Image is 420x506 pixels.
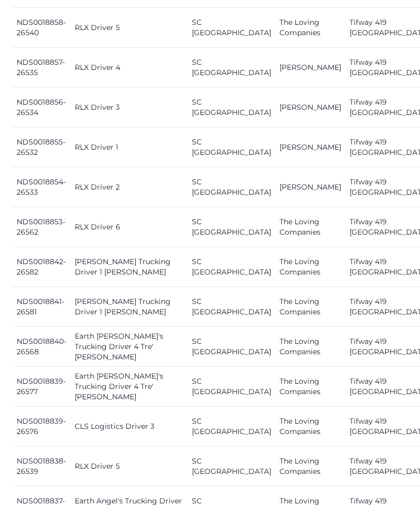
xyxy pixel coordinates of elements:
td: SC [GEOGRAPHIC_DATA] [188,248,275,287]
td: NDS0018857-26535 [12,48,71,88]
td: NDS0018840-26568 [12,327,71,367]
td: Earth [PERSON_NAME]'s Trucking Driver 4 Tre' [PERSON_NAME] [71,367,188,407]
td: RLX Driver 6 [71,208,188,248]
td: SC [GEOGRAPHIC_DATA] [188,168,275,208]
td: [PERSON_NAME] Trucking Driver 1 [PERSON_NAME] [71,287,188,327]
td: NDS0018856-26534 [12,88,71,128]
td: SC [GEOGRAPHIC_DATA] [188,287,275,327]
td: SC [GEOGRAPHIC_DATA] [188,208,275,248]
td: SC [GEOGRAPHIC_DATA] [188,88,275,128]
td: [PERSON_NAME] [275,128,345,168]
td: SC [GEOGRAPHIC_DATA] [188,128,275,168]
td: SC [GEOGRAPHIC_DATA] [188,8,275,48]
td: Earth [PERSON_NAME]'s Trucking Driver 4 Tre' [PERSON_NAME] [71,327,188,367]
td: RLX Driver 4 [71,48,188,88]
td: SC [GEOGRAPHIC_DATA] [188,447,275,487]
td: RLX Driver 1 [71,128,188,168]
td: RLX Driver 2 [71,168,188,208]
td: The Loving Companies [275,287,345,327]
td: SC [GEOGRAPHIC_DATA] [188,48,275,88]
td: The Loving Companies [275,447,345,487]
td: [PERSON_NAME] [275,48,345,88]
td: The Loving Companies [275,367,345,407]
td: [PERSON_NAME] Trucking Driver 1 [PERSON_NAME] [71,248,188,287]
td: The Loving Companies [275,327,345,367]
td: NDS0018841-26581 [12,287,71,327]
td: NDS0018853-26562 [12,208,71,248]
td: NDS0018854-26533 [12,168,71,208]
td: The Loving Companies [275,8,345,48]
td: NDS0018839-26576 [12,407,71,447]
td: NDS0018858-26540 [12,8,71,48]
td: RLX Driver 5 [71,8,188,48]
td: RLX Driver 5 [71,447,188,487]
td: [PERSON_NAME] [275,168,345,208]
td: NDS0018838-26539 [12,447,71,487]
td: The Loving Companies [275,407,345,447]
td: The Loving Companies [275,248,345,287]
td: NDS0018839-26577 [12,367,71,407]
td: RLX Driver 3 [71,88,188,128]
td: The Loving Companies [275,208,345,248]
td: SC [GEOGRAPHIC_DATA] [188,407,275,447]
td: SC [GEOGRAPHIC_DATA] [188,327,275,367]
td: SC [GEOGRAPHIC_DATA] [188,367,275,407]
td: [PERSON_NAME] [275,88,345,128]
td: CLS Logistics Driver 3 [71,407,188,447]
td: NDS0018855-26532 [12,128,71,168]
td: NDS0018842-26582 [12,248,71,287]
